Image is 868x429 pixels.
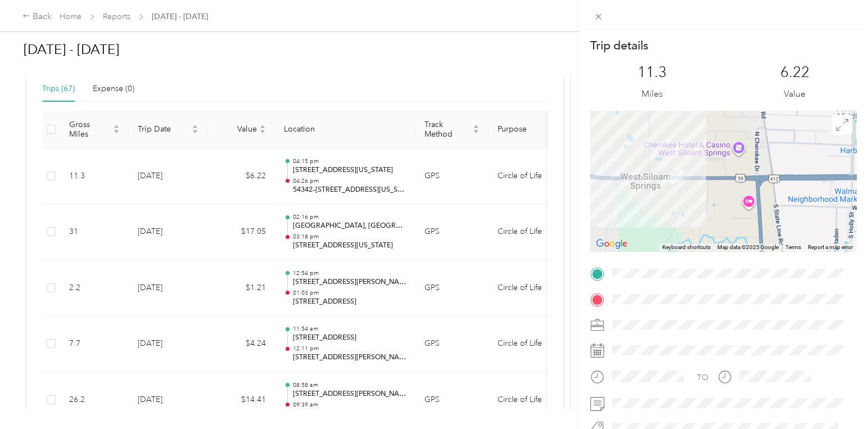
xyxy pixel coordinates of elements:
p: Trip details [590,38,648,53]
button: Keyboard shortcuts [662,243,711,251]
iframe: Everlance-gr Chat Button Frame [805,366,868,429]
p: Miles [641,87,663,101]
p: 11.3 [638,64,667,82]
p: 6.22 [780,64,810,82]
a: Terms (opens in new tab) [785,244,801,250]
img: Google [593,237,630,251]
a: Open this area in Google Maps (opens a new window) [593,237,630,251]
div: TO [697,372,708,383]
span: Map data ©2025 Google [717,244,779,250]
p: Value [784,87,806,101]
a: Report a map error [808,244,853,250]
